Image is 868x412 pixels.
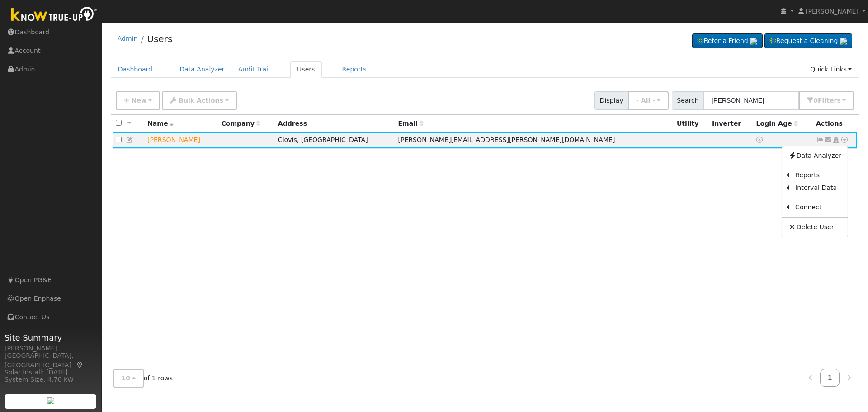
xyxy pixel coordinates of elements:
[398,136,615,143] span: [PERSON_NAME][EMAIL_ADDRESS][PERSON_NAME][DOMAIN_NAME]
[837,97,840,104] span: s
[113,369,173,388] span: of 1 rows
[122,374,131,382] span: 10
[820,369,840,387] a: 1
[594,91,628,110] span: Display
[147,120,174,127] span: Name
[275,132,395,149] td: Clovis, [GEOGRAPHIC_DATA]
[144,132,218,149] td: Lead
[712,119,750,128] div: Inverter
[840,135,849,145] a: Other actions
[231,61,277,78] a: Audit Trail
[47,397,54,404] img: retrieve
[764,33,852,49] a: Request a Cleaning
[7,5,102,25] img: Know True-Up
[162,91,236,110] button: Bulk Actions
[113,369,144,388] button: 10
[5,344,97,353] div: [PERSON_NAME]
[116,91,160,110] button: New
[147,33,172,44] a: Users
[179,97,223,104] span: Bulk Actions
[703,91,799,110] input: Search
[750,38,757,45] img: retrieve
[290,61,322,78] a: Users
[672,91,704,110] span: Search
[111,61,160,78] a: Dashboard
[677,119,706,128] div: Utility
[5,331,97,344] span: Site Summary
[756,136,764,143] a: No login access
[756,120,798,127] span: Days since last login
[789,182,848,194] a: Interval Data
[824,135,832,145] a: arthur.sislian@gmail.com
[221,120,260,127] span: Company name
[789,201,848,214] a: Connect
[789,169,848,182] a: Reports
[782,149,848,162] a: Data Analyzer
[126,136,134,143] a: Edit User
[278,119,392,128] div: Address
[131,97,146,104] span: New
[782,221,848,233] a: Delete User
[816,119,854,128] div: Actions
[832,136,840,143] a: Login As
[840,38,847,45] img: retrieve
[335,61,373,78] a: Reports
[173,61,231,78] a: Data Analyzer
[5,375,97,384] div: System Size: 4.76 kW
[818,97,841,104] span: Filter
[692,33,763,49] a: Refer a Friend
[816,136,824,143] a: Not connected
[5,351,97,370] div: [GEOGRAPHIC_DATA], [GEOGRAPHIC_DATA]
[628,91,669,110] button: - All -
[76,361,84,369] a: Map
[803,61,859,78] a: Quick Links
[5,368,97,377] div: Solar Install: [DATE]
[806,8,859,15] span: [PERSON_NAME]
[118,35,138,42] a: Admin
[799,91,854,110] button: 0Filters
[398,120,423,127] span: Email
